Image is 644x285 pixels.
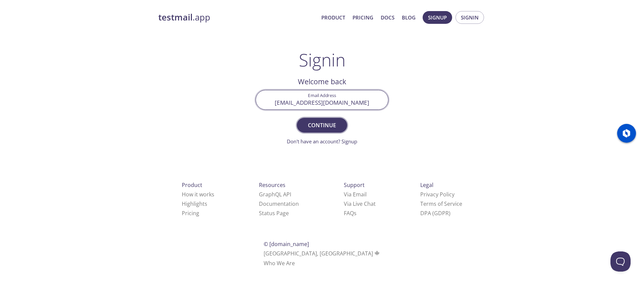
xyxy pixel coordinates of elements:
[344,209,357,217] a: FAQ
[461,13,479,22] span: Signin
[402,13,416,22] a: Blog
[423,11,452,24] button: Signup
[344,191,367,198] a: Via Email
[610,251,631,272] iframe: Help Scout Beacon - Open
[259,209,289,217] a: Status Page
[287,138,357,145] a: Don't have an account? Signup
[428,13,447,22] span: Signup
[259,200,299,207] a: Documentation
[381,13,394,22] a: Docs
[264,240,309,248] span: © [DOMAIN_NAME]
[420,181,433,189] span: Legal
[297,118,347,133] button: Continue
[256,76,388,87] h2: Welcome back
[264,259,295,267] a: Who We Are
[264,250,381,257] span: [GEOGRAPHIC_DATA], [GEOGRAPHIC_DATA]
[344,200,376,207] a: Via Live Chat
[259,181,285,189] span: Resources
[420,209,450,217] a: DPA (GDPR)
[344,181,365,189] span: Support
[182,191,214,198] a: How it works
[455,11,484,24] button: Signin
[420,200,462,207] a: Terms of Service
[158,12,316,23] a: testmail.app
[182,209,199,217] a: Pricing
[321,13,345,22] a: Product
[299,50,345,70] h1: Signin
[182,200,207,207] a: Highlights
[259,191,291,198] a: GraphQL API
[420,191,454,198] a: Privacy Policy
[354,209,357,217] span: s
[158,11,193,23] strong: testmail
[182,181,202,189] span: Product
[353,13,373,22] a: Pricing
[304,121,340,130] span: Continue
